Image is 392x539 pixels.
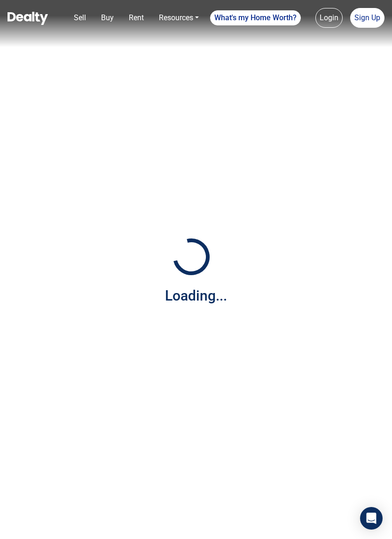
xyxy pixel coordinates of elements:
a: Buy [97,8,118,27]
div: Loading... [165,285,227,306]
div: Open Intercom Messenger [360,507,383,530]
img: Dealty - Buy, Sell & Rent Homes [8,12,48,25]
a: Rent [125,8,148,27]
a: Resources [155,8,203,27]
a: What's my Home Worth? [210,10,301,25]
img: Loading [168,233,215,280]
a: Login [315,8,343,28]
a: Sell [70,8,90,27]
a: Sign Up [350,8,384,28]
